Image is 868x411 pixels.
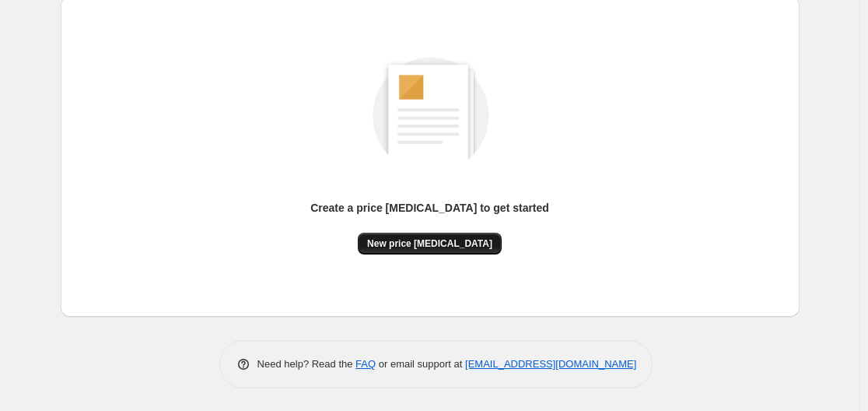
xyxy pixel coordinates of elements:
[367,237,492,250] span: New price [MEDICAL_DATA]
[465,358,636,370] a: [EMAIL_ADDRESS][DOMAIN_NAME]
[355,358,376,370] a: FAQ
[358,233,502,255] button: New price [MEDICAL_DATA]
[257,358,356,370] span: Need help? Read the
[310,200,549,216] p: Create a price [MEDICAL_DATA] to get started
[376,358,465,370] span: or email support at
